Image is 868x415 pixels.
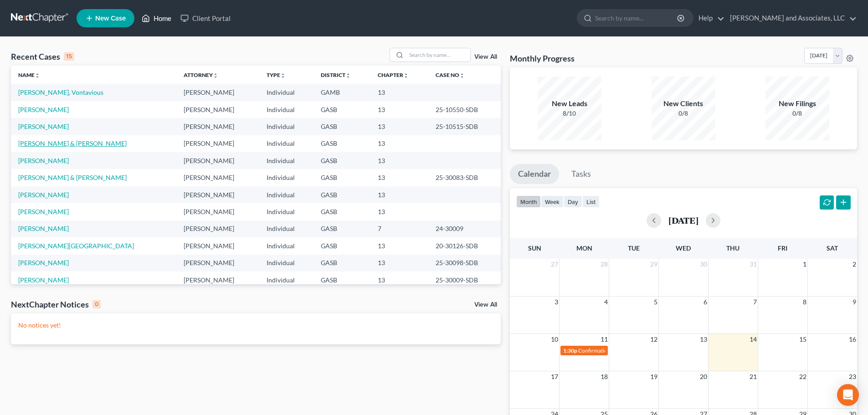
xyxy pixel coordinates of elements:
[603,297,609,307] span: 4
[550,259,559,270] span: 27
[703,297,708,307] span: 6
[649,371,658,382] span: 19
[516,195,541,208] button: month
[752,297,758,307] span: 7
[259,101,313,118] td: Individual
[313,101,370,118] td: GASB
[600,259,609,270] span: 28
[313,186,370,203] td: GASB
[18,88,103,96] a: [PERSON_NAME], Vontavious
[176,152,259,169] td: [PERSON_NAME]
[474,302,497,308] a: View All
[259,152,313,169] td: Individual
[563,347,577,354] span: 1:30p
[749,259,758,270] span: 31
[538,109,601,118] div: 8/10
[649,259,658,270] span: 29
[18,208,69,215] a: [PERSON_NAME]
[176,10,235,26] a: Client Portal
[370,203,428,220] td: 13
[370,135,428,152] td: 13
[600,334,609,345] span: 11
[259,203,313,220] td: Individual
[18,139,127,147] a: [PERSON_NAME] & [PERSON_NAME]
[538,98,601,109] div: New Leads
[280,73,286,78] i: unfold_more
[18,174,127,181] a: [PERSON_NAME] & [PERSON_NAME]
[370,255,428,272] td: 13
[313,169,370,186] td: GASB
[725,10,857,26] a: [PERSON_NAME] and Associates, LLC
[699,371,708,382] span: 20
[313,237,370,254] td: GASB
[370,152,428,169] td: 13
[837,384,859,406] div: Open Intercom Messenger
[726,244,740,252] span: Thu
[628,244,640,252] span: Tue
[176,220,259,237] td: [PERSON_NAME]
[403,73,409,78] i: unfold_more
[528,244,541,252] span: Sun
[827,244,838,252] span: Sat
[321,72,351,78] a: Districtunfold_more
[428,237,501,254] td: 20-30126-SDB
[313,118,370,135] td: GASB
[595,10,678,26] input: Search by name...
[649,334,658,345] span: 12
[18,106,69,113] a: [PERSON_NAME]
[848,334,857,345] span: 16
[18,276,69,284] a: [PERSON_NAME]
[564,195,582,208] button: day
[550,371,559,382] span: 17
[370,118,428,135] td: 13
[428,118,501,135] td: 25-10515-SDB
[370,84,428,101] td: 13
[18,191,69,199] a: [PERSON_NAME]
[259,272,313,288] td: Individual
[848,371,857,382] span: 23
[676,244,691,252] span: Wed
[176,169,259,186] td: [PERSON_NAME]
[765,98,829,109] div: New Filings
[176,101,259,118] td: [PERSON_NAME]
[176,118,259,135] td: [PERSON_NAME]
[259,186,313,203] td: Individual
[213,73,218,78] i: unfold_more
[176,186,259,203] td: [PERSON_NAME]
[313,272,370,288] td: GASB
[18,321,493,330] p: No notices yet!
[802,297,807,307] span: 8
[259,237,313,254] td: Individual
[259,220,313,237] td: Individual
[176,272,259,288] td: [PERSON_NAME]
[428,220,501,237] td: 24-30009
[313,220,370,237] td: GASB
[370,272,428,288] td: 13
[563,164,599,184] a: Tasks
[259,118,313,135] td: Individual
[474,54,497,60] a: View All
[137,10,176,26] a: Home
[694,10,724,26] a: Help
[313,135,370,152] td: GASB
[259,135,313,152] td: Individual
[18,242,134,250] a: [PERSON_NAME][GEOGRAPHIC_DATA]
[436,72,465,78] a: Case Nounfold_more
[176,203,259,220] td: [PERSON_NAME]
[370,101,428,118] td: 13
[176,84,259,101] td: [PERSON_NAME]
[176,237,259,254] td: [PERSON_NAME]
[554,297,559,307] span: 3
[582,195,600,208] button: list
[798,371,807,382] span: 22
[18,157,69,164] a: [PERSON_NAME]
[176,255,259,272] td: [PERSON_NAME]
[459,73,465,78] i: unfold_more
[313,152,370,169] td: GASB
[345,73,351,78] i: unfold_more
[406,48,470,61] input: Search by name...
[95,15,126,22] span: New Case
[749,334,758,345] span: 14
[11,299,101,310] div: NextChapter Notices
[18,72,40,78] a: Nameunfold_more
